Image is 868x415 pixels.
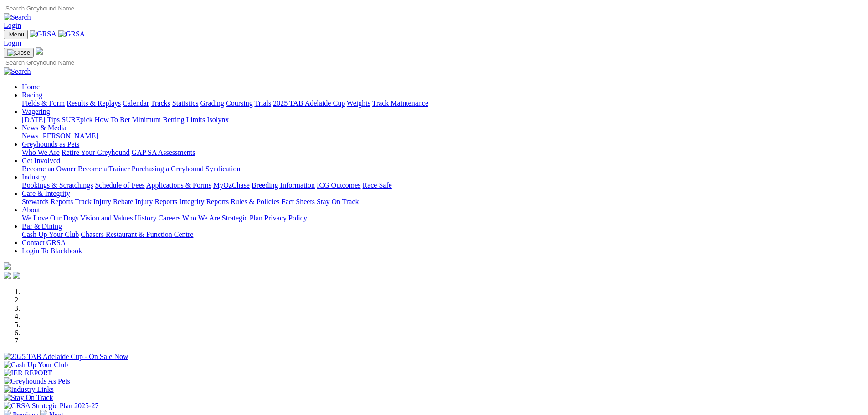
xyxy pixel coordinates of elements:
a: Results & Replays [67,99,121,107]
span: Menu [9,31,24,38]
a: Fact Sheets [282,198,315,205]
a: Schedule of Fees [95,181,144,189]
a: Cash Up Your Club [22,231,79,238]
a: Careers [158,214,180,222]
img: IER REPORT [4,369,52,377]
a: Who We Are [182,214,220,222]
img: GRSA [30,30,56,38]
div: Get Involved [22,165,864,173]
a: Strategic Plan [222,214,262,222]
a: Stay On Track [317,198,359,205]
a: Chasers Restaurant & Function Centre [81,231,193,238]
a: [PERSON_NAME] [40,132,98,140]
a: Integrity Reports [179,198,229,205]
a: Isolynx [207,116,229,123]
a: Grading [200,99,224,107]
div: About [22,214,864,222]
a: Privacy Policy [264,214,307,222]
a: Minimum Betting Limits [132,116,205,123]
a: Racing [22,91,42,99]
a: 2025 TAB Adelaide Cup [273,99,345,107]
div: Greyhounds as Pets [22,149,864,157]
a: How To Bet [95,116,130,123]
a: Tracks [151,99,170,107]
a: Login [4,21,21,29]
a: Vision and Values [80,214,133,222]
button: Toggle navigation [4,30,28,39]
a: Home [22,83,40,91]
a: Breeding Information [252,181,315,189]
img: logo-grsa-white.png [36,47,43,55]
a: Injury Reports [135,198,177,205]
a: Care & Integrity [22,190,70,197]
a: Track Injury Rebate [75,198,133,205]
a: Coursing [226,99,253,107]
a: Weights [347,99,370,107]
a: Fields & Form [22,99,65,107]
img: Industry Links [4,385,54,394]
img: Stay On Track [4,394,53,402]
a: Statistics [172,99,199,107]
div: Wagering [22,116,864,124]
img: Cash Up Your Club [4,361,68,369]
a: Login [4,39,21,47]
div: Racing [22,99,864,108]
a: Get Involved [22,157,60,164]
img: GRSA Strategic Plan 2025-27 [4,402,98,410]
input: Search [4,4,84,13]
a: We Love Our Dogs [22,214,78,222]
a: MyOzChase [213,181,250,189]
div: News & Media [22,132,864,140]
a: Applications & Forms [146,181,211,189]
a: Rules & Policies [231,198,280,205]
img: 2025 TAB Adelaide Cup - On Sale Now [4,353,128,361]
img: facebook.svg [4,272,11,279]
a: Race Safe [362,181,391,189]
a: History [134,214,156,222]
a: News & Media [22,124,67,132]
img: Search [4,13,31,21]
a: Retire Your Greyhound [62,149,130,156]
a: Who We Are [22,149,60,156]
a: Industry [22,173,46,181]
img: Close [7,49,30,56]
div: Industry [22,181,864,190]
a: Calendar [123,99,149,107]
a: Syndication [205,165,240,173]
a: SUREpick [62,116,92,123]
a: Track Maintenance [372,99,428,107]
a: Stewards Reports [22,198,73,205]
a: Become a Trainer [78,165,130,173]
a: Bookings & Scratchings [22,181,93,189]
div: Care & Integrity [22,198,864,206]
a: About [22,206,40,214]
a: ICG Outcomes [317,181,360,189]
a: Bar & Dining [22,222,62,230]
img: logo-grsa-white.png [4,262,11,270]
a: Purchasing a Greyhound [132,165,204,173]
img: Greyhounds As Pets [4,377,70,385]
img: GRSA [58,30,85,38]
a: Trials [254,99,271,107]
div: Bar & Dining [22,231,864,239]
a: Greyhounds as Pets [22,140,79,148]
a: Login To Blackbook [22,247,82,255]
img: twitter.svg [13,272,20,279]
a: GAP SA Assessments [132,149,195,156]
a: News [22,132,38,140]
a: [DATE] Tips [22,116,60,123]
img: Search [4,67,31,76]
a: Wagering [22,108,50,115]
button: Toggle navigation [4,48,34,58]
a: Become an Owner [22,165,76,173]
input: Search [4,58,84,67]
a: Contact GRSA [22,239,66,246]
